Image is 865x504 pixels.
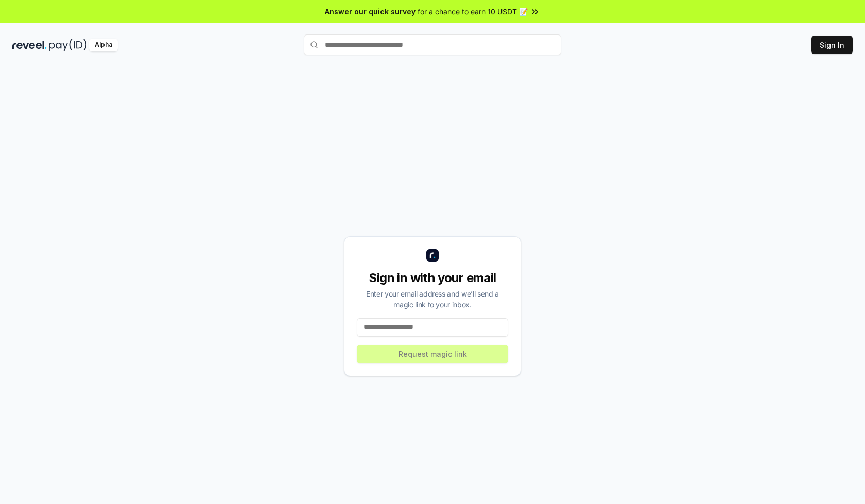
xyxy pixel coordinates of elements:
[357,288,508,310] div: Enter your email address and we’ll send a magic link to your inbox.
[357,270,508,286] div: Sign in with your email
[811,36,853,54] button: Sign In
[325,6,416,17] span: Answer our quick survey
[426,249,439,262] img: logo_small
[49,39,87,51] img: pay_id
[89,39,118,51] div: Alpha
[12,39,47,51] img: reveel_dark
[418,6,528,17] span: for a chance to earn 10 USDT 📝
